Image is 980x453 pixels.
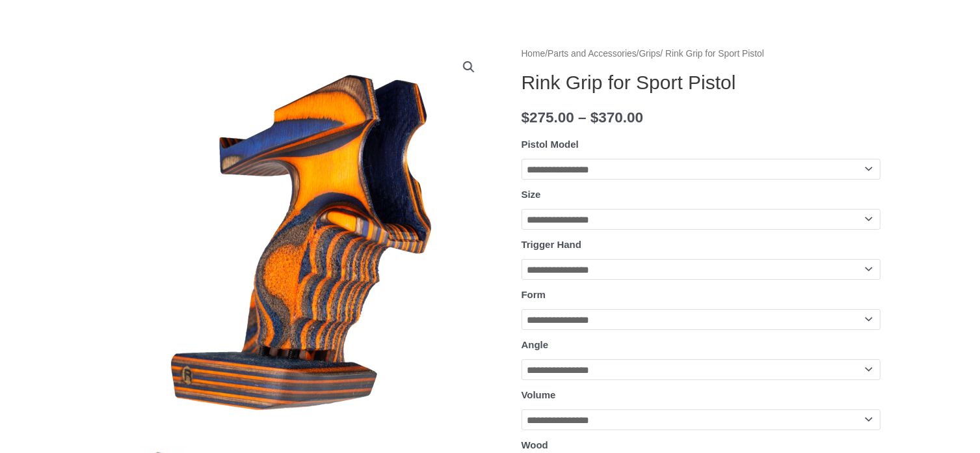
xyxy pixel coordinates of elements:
[522,289,546,300] label: Form
[548,49,637,59] a: Parts and Accessories
[590,109,643,126] bdi: 370.00
[522,389,556,400] label: Volume
[522,439,548,450] label: Wood
[457,55,481,79] a: View full-screen image gallery
[522,109,530,126] span: $
[522,139,579,150] label: Pistol Model
[522,49,546,59] a: Home
[578,109,587,126] span: –
[590,109,599,126] span: $
[522,71,881,94] h1: Rink Grip for Sport Pistol
[522,189,541,200] label: Size
[522,109,574,126] bdi: 275.00
[522,46,881,62] nav: Breadcrumb
[522,239,582,250] label: Trigger Hand
[639,49,661,59] a: Grips
[522,339,549,350] label: Angle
